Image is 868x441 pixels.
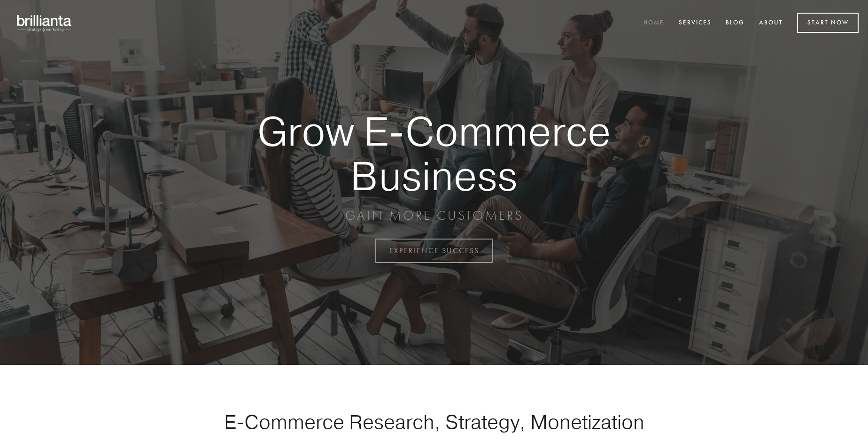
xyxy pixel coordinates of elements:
a: About [753,15,789,31]
a: EXPERIENCE SUCCESS [375,239,493,263]
h1: E-Commerce Research, Strategy, Monetization [194,410,674,433]
a: Services [673,15,718,31]
a: Start Now [797,13,859,33]
p: GAIN MORE CUSTOMERS [225,207,643,224]
img: brillianta - research, strategy, marketing [9,9,80,37]
a: Blog [720,15,751,31]
strong: Grow E-Commerce Business [225,109,643,198]
a: Home [637,15,670,31]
